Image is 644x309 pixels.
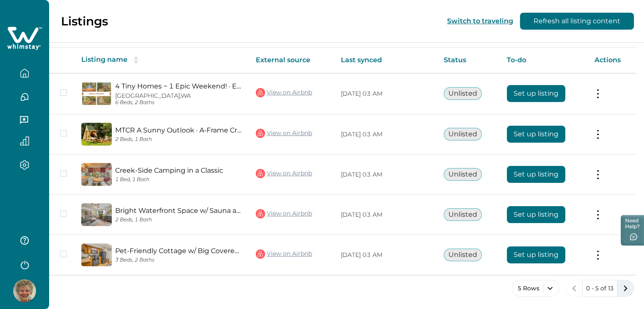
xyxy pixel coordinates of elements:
[115,217,242,223] p: 2 Beds, 1 Bath
[500,47,588,73] th: To-do
[249,47,334,73] th: External source
[437,47,500,73] th: Status
[115,82,242,90] a: 4 Tiny Homes ~ 1 Epic Weekend! · Epic Friends Week
[444,168,482,181] button: Unlisted
[256,208,312,219] a: View on Airbnb
[127,56,144,64] button: sorting
[444,208,482,221] button: Unlisted
[81,82,112,105] img: propertyImage_4 Tiny Homes ~ 1 Epic Weekend! · Epic Friends Week
[444,87,482,100] button: Unlisted
[256,248,312,259] a: View on Airbnb
[444,128,482,141] button: Unlisted
[115,126,242,134] a: MTCR A Sunny Outlook · A-Frame Creekside Camping w
[341,90,430,98] p: [DATE] 03 AM
[334,47,437,73] th: Last synced
[341,211,430,219] p: [DATE] 03 AM
[81,163,112,186] img: propertyImage_Creek-Side Camping in a Classic
[81,203,112,226] img: propertyImage_Bright Waterfront Space w/ Sauna and BBQ
[115,247,242,255] a: Pet-Friendly Cottage w/ Big Covered Porch and BBQ
[341,251,430,259] p: [DATE] 03 AM
[341,171,430,179] p: [DATE] 03 AM
[520,13,634,30] button: Refresh all listing content
[507,206,565,223] button: Set up listing
[115,257,242,263] p: 3 Beds, 2 Baths
[582,280,617,297] button: 0 - 5 of 13
[115,177,242,183] p: 1 Bed, 1 Bath
[75,47,249,73] th: Listing name
[586,284,614,293] p: 0 - 5 of 13
[81,123,112,146] img: propertyImage_MTCR A Sunny Outlook · A-Frame Creekside Camping w
[507,85,565,102] button: Set up listing
[13,279,36,302] img: Whimstay Host
[115,166,242,174] a: Creek-Side Camping in a Classic
[507,246,565,263] button: Set up listing
[256,87,312,98] a: View on Airbnb
[588,47,636,73] th: Actions
[115,92,242,99] p: [GEOGRAPHIC_DATA], WA
[115,99,242,106] p: 6 Beds, 2 Baths
[341,130,430,139] p: [DATE] 03 AM
[115,136,242,143] p: 2 Beds, 1 Bath
[447,17,513,25] button: Switch to traveling
[81,243,112,266] img: propertyImage_Pet-Friendly Cottage w/ Big Covered Porch and BBQ
[507,166,565,183] button: Set up listing
[566,280,583,297] button: previous page
[256,128,312,139] a: View on Airbnb
[444,248,482,261] button: Unlisted
[61,14,108,28] p: Listings
[507,126,565,143] button: Set up listing
[617,280,634,297] button: next page
[115,207,242,215] a: Bright Waterfront Space w/ Sauna and BBQ
[512,280,559,297] button: 5 Rows
[256,168,312,179] a: View on Airbnb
